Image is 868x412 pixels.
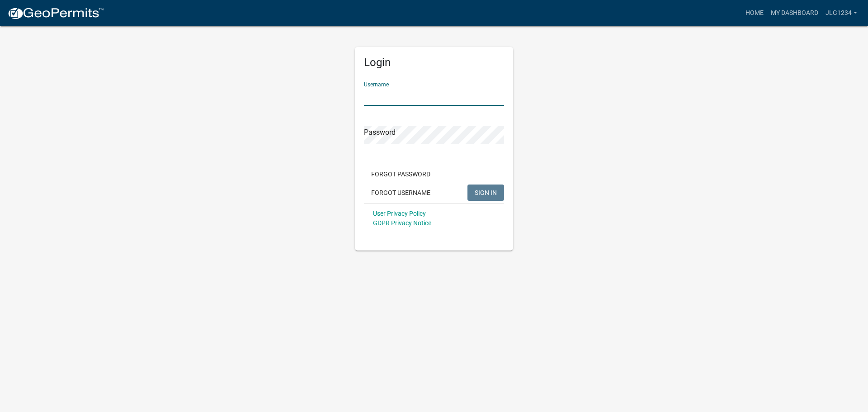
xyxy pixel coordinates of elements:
[467,185,504,201] button: SIGN IN
[364,166,438,182] button: Forgot Password
[475,189,497,196] span: SIGN IN
[373,219,431,227] a: GDPR Privacy Notice
[742,5,767,22] a: Home
[822,5,861,22] a: jlg1234
[767,5,822,22] a: My Dashboard
[364,185,438,201] button: Forgot Username
[373,210,426,217] a: User Privacy Policy
[364,56,504,69] h5: Login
